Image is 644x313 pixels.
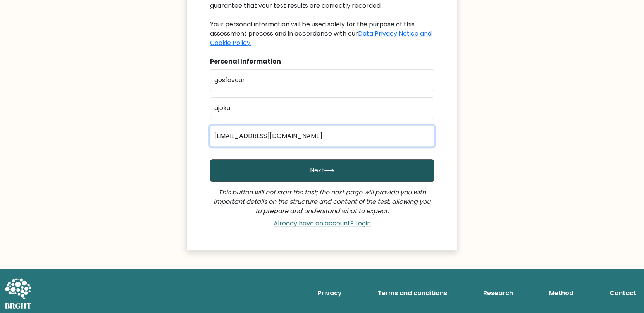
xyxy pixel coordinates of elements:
[210,29,432,47] a: Data Privacy Notice and Cookie Policy.
[480,285,516,301] a: Research
[270,219,374,228] a: Already have an account? Login
[315,285,345,301] a: Privacy
[210,159,434,182] button: Next
[210,125,434,147] input: Email
[546,285,577,301] a: Method
[210,57,434,66] div: Personal Information
[214,188,430,215] i: This button will not start the test; the next page will provide you with important details on the...
[210,69,434,91] input: First name
[210,97,434,119] input: Last name
[606,285,639,301] a: Contact
[375,285,450,301] a: Terms and conditions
